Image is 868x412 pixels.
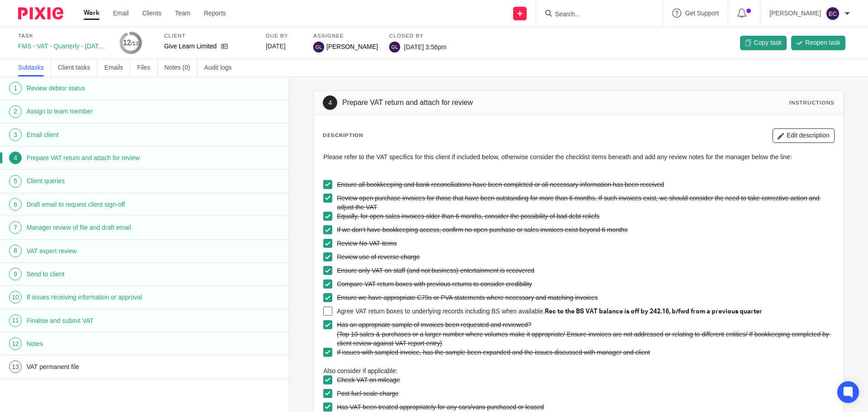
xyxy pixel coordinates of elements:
[27,360,196,374] h1: VAT permanent file
[323,95,337,110] div: 4
[9,291,22,303] div: 10
[84,9,99,18] a: Work
[27,314,196,327] h1: Finalise and submit VAT
[105,59,131,76] a: Emails
[805,38,840,47] span: Reopen task
[203,9,226,18] a: Reports
[27,174,196,188] h1: Client queries
[337,225,834,234] p: If we don't have bookkeeping access, confirm no open purchase or sales invoices exist beyond 6 mo...
[337,307,834,316] p: Agree VAT return boxes to underlying records including BS when available.
[337,403,834,412] p: Has VAT been treated appropriately for any cars/vans purchased or leased
[9,105,22,118] div: 2
[137,59,158,76] a: Files
[326,42,376,51] span: [PERSON_NAME]
[323,152,834,161] p: Please refer to the VAT specifics for this client if included below, otherwise consider the check...
[9,128,22,141] div: 3
[740,36,787,50] a: Copy task
[337,266,834,275] p: Ensure only VAT on staff (and not business) entertainment is recovered
[402,43,443,50] span: [DATE] 3:56pm
[123,38,139,48] div: 12
[266,32,302,39] label: Due by
[9,360,22,373] div: 13
[337,348,834,357] p: If issues with sampled invoice, has the sample been expanded and the issues discussed with manage...
[323,366,834,375] p: Also consider if applicable:
[9,82,22,95] div: 1
[754,38,782,47] span: Copy task
[27,221,196,234] h1: Manager review of file and draft email
[337,239,834,248] p: Review No VAT items
[771,128,835,143] button: Edit description
[9,268,22,280] div: 9
[165,59,198,76] a: Notes (0)
[164,32,255,39] label: Client
[9,152,22,164] div: 4
[556,11,637,19] input: Search
[337,330,834,348] p: (Top 10 sales & purchases or a larger number where volumes make it appropriate/ Ensure invoices a...
[686,10,721,16] span: Get Support
[18,59,52,76] a: Subtasks
[266,42,302,51] div: [DATE]
[337,320,834,329] p: Has an appropriate sample of invoices been requested and reviewed?
[27,128,196,142] h1: Email client
[131,41,139,46] small: /13
[337,389,834,398] p: Post fuel scale charge
[58,59,99,76] a: Client tasks
[164,42,217,51] p: Give Learn Limited
[546,308,763,314] strong: Rec to the BS VAT balance is off by 242.16, b/fwd from a previous quarter
[826,6,840,21] img: svg%3E
[337,293,834,302] p: Ensure we have appropriate C79s or PVA statements where necessary and matching invoices
[9,337,22,350] div: 12
[9,198,22,211] div: 6
[9,175,22,188] div: 5
[27,244,196,258] h1: VAT expert review
[27,198,196,211] h1: Draft email to request client sign-off
[342,98,598,107] h1: Prepare VAT return and attach for review
[27,337,196,350] h1: Notes
[27,267,196,281] h1: Send to client
[337,279,834,289] p: Compare VAT return boxes with previous returns to consider credibility
[27,81,196,95] h1: Review debtor status
[791,36,845,50] a: Reopen task
[337,180,834,189] p: Ensure all bookkeeping and bank reconciliations have been completed or all necessary information ...
[337,252,834,261] p: Review use of reverse charge
[313,32,376,39] label: Assignee
[113,9,128,18] a: Email
[9,314,22,327] div: 11
[387,42,398,52] img: svg%3E
[18,7,63,19] img: Pixie
[27,104,196,118] h1: Assign to team member
[313,42,324,52] img: svg%3E
[142,9,161,18] a: Clients
[9,245,22,257] div: 8
[9,221,22,234] div: 7
[387,32,443,39] label: Closed by
[175,9,190,18] a: Team
[337,212,834,221] p: Equally, for open sales invoices older than 6 months, consider the possibility of bad debt reliefs
[18,42,108,51] div: FMS - VAT - Quarterly - [DATE] - [DATE]
[27,151,196,165] h1: Prepare VAT return and attach for review
[337,375,834,384] p: Check VAT on mileage
[204,59,239,76] a: Audit logs
[791,99,835,106] div: Instructions
[771,9,821,18] p: [PERSON_NAME]
[18,32,108,39] label: Task
[337,194,834,212] p: Review open purchase invoices for those that have been outstanding for more than 6 months. If suc...
[323,132,363,139] p: Description
[27,290,196,304] h1: If issues receiving information or approval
